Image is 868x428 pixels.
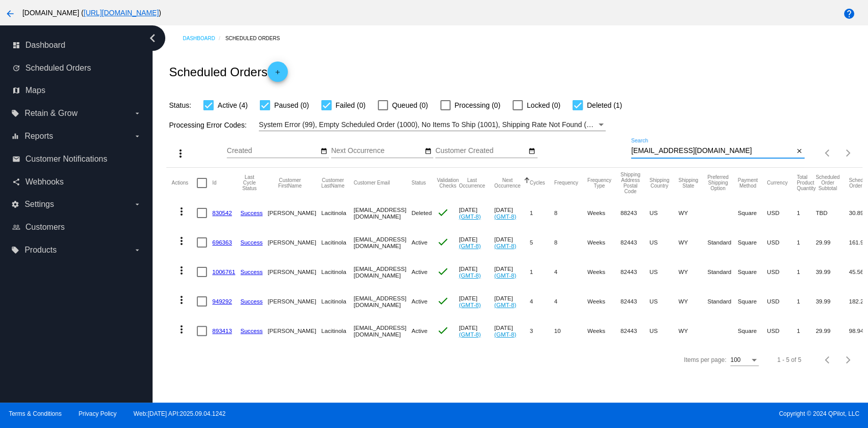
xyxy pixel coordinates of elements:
mat-icon: help [843,8,855,20]
mat-icon: more_vert [175,294,188,306]
mat-cell: Lacitinola [321,287,354,316]
div: Items per page: [684,356,726,363]
mat-cell: 10 [554,316,587,346]
span: Locked (0) [527,99,560,111]
mat-icon: arrow_back [4,8,16,20]
i: equalizer [11,132,19,140]
mat-cell: WY [678,257,707,287]
mat-cell: [EMAIL_ADDRESS][DOMAIN_NAME] [353,287,411,316]
i: chevron_left [144,30,161,46]
mat-header-cell: Actions [171,168,197,198]
span: Webhooks [25,177,64,187]
mat-icon: check [437,265,449,278]
a: Privacy Policy [79,410,117,417]
mat-cell: 29.99 [816,316,849,346]
i: update [12,64,20,72]
span: 100 [730,356,740,363]
i: local_offer [11,246,19,254]
span: Active [411,298,428,304]
a: people_outline Customers [12,219,141,235]
span: Active [411,327,428,334]
button: Change sorting for CurrencyIso [767,180,788,186]
a: email Customer Notifications [12,151,141,167]
mat-icon: check [437,236,449,248]
mat-icon: more_vert [175,264,188,277]
mat-select: Filter by Processing Error Codes [259,118,606,131]
a: 696363 [212,239,232,246]
mat-cell: [EMAIL_ADDRESS][DOMAIN_NAME] [353,257,411,287]
mat-cell: 4 [554,257,587,287]
mat-cell: Weeks [587,287,620,316]
mat-cell: 8 [554,228,587,257]
mat-cell: Square [738,316,767,346]
span: Queued (0) [392,99,428,111]
button: Change sorting for PreferredShippingOption [707,174,729,191]
mat-cell: [DATE] [459,316,494,346]
a: 893413 [212,327,232,334]
mat-cell: 82443 [620,287,649,316]
mat-cell: 39.99 [816,287,849,316]
mat-cell: [DATE] [494,257,530,287]
mat-cell: WY [678,228,707,257]
mat-cell: 1 [530,198,554,228]
a: Terms & Conditions [9,410,62,417]
a: 949292 [212,298,232,304]
i: share [12,178,20,186]
i: map [12,86,20,95]
i: arrow_drop_down [133,109,141,117]
a: map Maps [12,82,141,99]
mat-cell: [PERSON_NAME] [267,316,321,346]
a: (GMT-8) [494,242,516,249]
a: 830542 [212,209,232,216]
button: Next page [838,143,858,163]
mat-cell: Square [738,228,767,257]
button: Change sorting for Id [212,180,216,186]
a: (GMT-8) [494,331,516,338]
mat-cell: WY [678,316,707,346]
mat-cell: Weeks [587,228,620,257]
span: [DOMAIN_NAME] ( ) [22,9,161,17]
mat-cell: 3 [530,316,554,346]
input: Next Occurrence [331,147,423,155]
mat-cell: 5 [530,228,554,257]
mat-cell: Lacitinola [321,257,354,287]
mat-cell: US [649,228,678,257]
input: Created [227,147,318,155]
button: Change sorting for Subtotal [816,174,840,191]
a: [URL][DOMAIN_NAME] [83,9,159,17]
mat-icon: more_vert [174,147,187,160]
a: update Scheduled Orders [12,60,141,76]
a: Success [241,298,263,304]
i: arrow_drop_down [133,200,141,208]
mat-cell: Lacitinola [321,316,354,346]
mat-cell: [DATE] [459,228,494,257]
span: Settings [24,200,54,209]
mat-header-cell: Total Product Quantity [797,168,816,198]
mat-icon: more_vert [175,323,188,335]
mat-cell: 8 [554,198,587,228]
button: Change sorting for ShippingState [678,177,698,189]
mat-cell: 1 [797,287,816,316]
mat-cell: [DATE] [494,198,530,228]
mat-cell: US [649,198,678,228]
a: (GMT-8) [494,301,516,308]
mat-cell: Square [738,287,767,316]
mat-cell: Standard [707,228,738,257]
i: arrow_drop_down [133,246,141,254]
button: Clear [794,146,804,157]
i: email [12,155,20,163]
mat-icon: date_range [528,147,535,156]
span: Maps [25,86,45,95]
span: Deleted (1) [587,99,622,111]
a: (GMT-8) [459,301,481,308]
a: (GMT-8) [459,272,481,279]
mat-cell: [DATE] [494,228,530,257]
span: Active [411,268,428,275]
mat-icon: check [437,324,449,337]
mat-cell: Square [738,198,767,228]
mat-cell: USD [767,287,797,316]
button: Change sorting for LastOccurrenceUtc [459,177,485,189]
mat-cell: Weeks [587,316,620,346]
mat-cell: 4 [554,287,587,316]
mat-cell: [PERSON_NAME] [267,228,321,257]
